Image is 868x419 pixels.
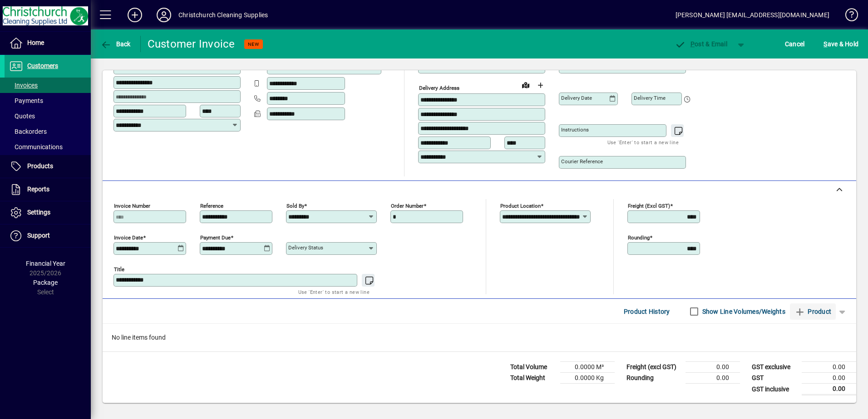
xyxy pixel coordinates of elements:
[783,36,807,52] button: Cancel
[5,155,91,178] a: Products
[624,304,670,319] span: Product History
[27,39,44,46] span: Home
[622,362,686,373] td: Freight (excl GST)
[5,201,91,224] a: Settings
[620,303,674,320] button: Product History
[747,362,802,373] td: GST exclusive
[686,362,740,373] td: 0.00
[27,62,58,69] span: Customers
[690,40,695,48] span: P
[622,373,686,384] td: Rounding
[27,162,53,170] span: Products
[561,158,603,165] mat-label: Courier Reference
[9,143,63,151] span: Communications
[27,185,49,193] span: Reports
[785,37,805,51] span: Cancel
[5,78,91,93] a: Invoices
[676,8,829,22] div: [PERSON_NAME] [EMAIL_ADDRESS][DOMAIN_NAME]
[5,93,91,108] a: Payments
[9,128,47,135] span: Backorders
[5,124,91,139] a: Backorders
[628,203,670,209] mat-label: Freight (excl GST)
[824,37,858,51] span: ave & Hold
[802,362,856,373] td: 0.00
[518,78,533,92] a: View on map
[114,203,150,209] mat-label: Invoice number
[114,234,143,241] mat-label: Invoice date
[686,373,740,384] td: 0.00
[506,362,560,373] td: Total Volume
[9,112,35,120] span: Quotes
[9,82,38,89] span: Invoices
[9,97,43,104] span: Payments
[288,244,323,251] mat-label: Delivery status
[790,303,836,320] button: Product
[27,209,50,216] span: Settings
[607,137,679,147] mat-hint: Use 'Enter' to start a new line
[26,260,65,267] span: Financial Year
[670,36,732,52] button: Post & Email
[821,36,861,52] button: Save & Hold
[148,37,235,51] div: Customer Invoice
[747,384,802,395] td: GST inclusive
[200,234,231,241] mat-label: Payment due
[149,7,178,23] button: Profile
[5,108,91,124] a: Quotes
[802,384,856,395] td: 0.00
[5,178,91,201] a: Reports
[506,373,560,384] td: Total Weight
[700,307,785,316] label: Show Line Volumes/Weights
[178,8,268,22] div: Christchurch Cleaning Supplies
[103,324,856,351] div: No line items found
[675,40,727,48] span: ost & Email
[114,266,124,273] mat-label: Title
[802,373,856,384] td: 0.00
[286,203,304,209] mat-label: Sold by
[298,287,370,297] mat-hint: Use 'Enter' to start a new line
[533,78,547,93] button: Choose address
[100,40,131,48] span: Back
[248,41,259,47] span: NEW
[560,373,615,384] td: 0.0000 Kg
[838,2,857,31] a: Knowledge Base
[634,95,666,101] mat-label: Delivery time
[824,40,827,48] span: S
[391,203,424,209] mat-label: Order number
[5,32,91,54] a: Home
[5,139,91,155] a: Communications
[5,224,91,247] a: Support
[120,7,149,23] button: Add
[747,373,802,384] td: GST
[200,203,223,209] mat-label: Reference
[27,232,50,239] span: Support
[98,36,133,52] button: Back
[794,304,831,319] span: Product
[33,279,58,286] span: Package
[560,362,615,373] td: 0.0000 M³
[561,95,592,101] mat-label: Delivery date
[91,36,141,52] app-page-header-button: Back
[561,127,589,133] mat-label: Instructions
[628,234,650,241] mat-label: Rounding
[500,203,541,209] mat-label: Product location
